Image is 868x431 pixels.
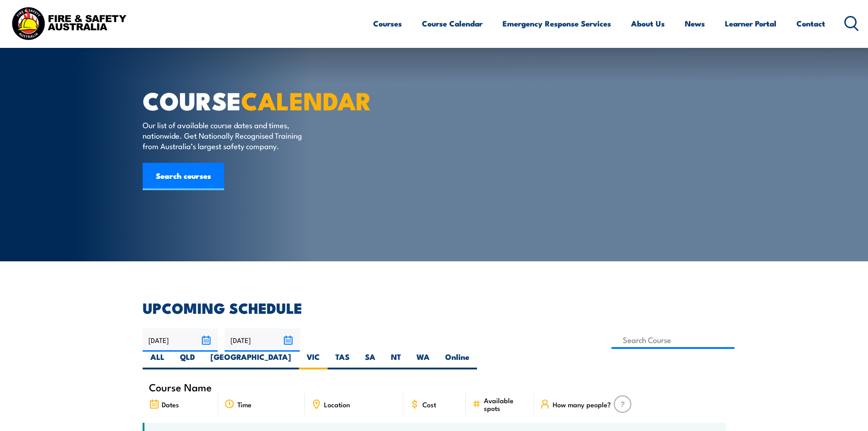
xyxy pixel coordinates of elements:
label: [GEOGRAPHIC_DATA] [203,352,299,369]
a: About Us [631,11,665,36]
label: TAS [328,352,357,369]
label: WA [409,352,437,369]
input: To date [225,328,300,352]
label: NT [383,352,409,369]
a: Search courses [143,163,224,190]
a: Emergency Response Services [503,11,611,36]
a: Contact [796,11,825,36]
a: Learner Portal [725,11,776,36]
h2: UPCOMING SCHEDULE [143,301,726,314]
span: Cost [422,400,436,408]
strong: CALENDAR [241,81,372,119]
label: SA [357,352,383,369]
p: Our list of available course dates and times, nationwide. Get Nationally Recognised Training from... [143,119,309,151]
label: ALL [143,352,172,369]
span: Available spots [484,396,527,412]
input: From date [143,328,218,352]
span: Time [237,400,252,408]
span: Location [324,400,350,408]
span: How many people? [553,400,611,408]
a: News [685,11,705,36]
input: Search Course [611,331,735,349]
h1: COURSE [143,89,368,111]
a: Courses [373,11,402,36]
span: Dates [162,400,179,408]
label: QLD [172,352,203,369]
label: VIC [299,352,328,369]
a: Course Calendar [422,11,483,36]
span: Course Name [149,383,212,391]
label: Online [437,352,477,369]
